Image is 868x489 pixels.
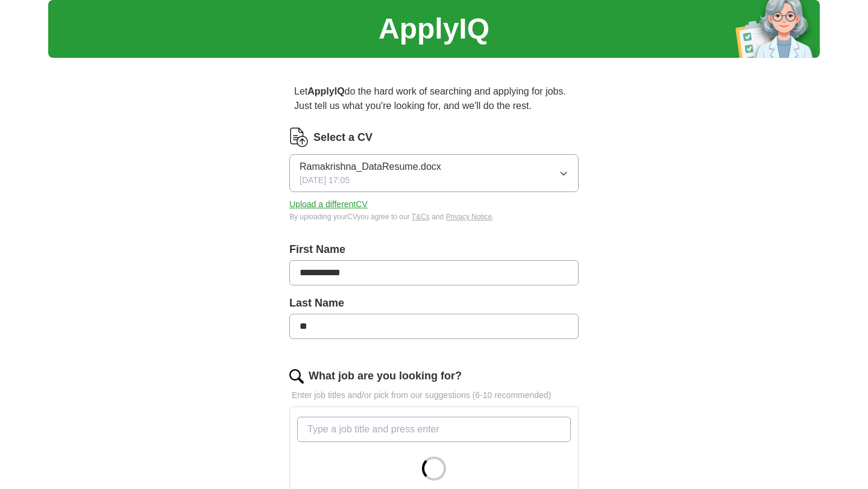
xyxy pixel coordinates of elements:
button: Upload a differentCV [289,198,368,211]
h1: ApplyIQ [379,7,489,51]
label: Last Name [289,295,579,311]
p: Let do the hard work of searching and applying for jobs. Just tell us what you're looking for, an... [289,79,579,118]
label: What job are you looking for? [309,368,462,384]
img: CV Icon [289,128,309,147]
button: Ramakrishna_DataResume.docx[DATE] 17:05 [289,154,579,192]
label: Select a CV [313,129,373,146]
span: [DATE] 17:05 [300,174,350,187]
a: Privacy Notice [446,213,492,221]
div: By uploading your CV you agree to our and . [289,211,579,222]
span: Ramakrishna_DataResume.docx [300,160,441,174]
label: First Name [289,241,579,258]
a: T&Cs [412,213,430,221]
input: Type a job title and press enter [297,417,571,442]
img: search.png [289,369,304,384]
p: Enter job titles and/or pick from our suggestions (6-10 recommended) [289,389,579,402]
strong: ApplyIQ [307,86,344,96]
